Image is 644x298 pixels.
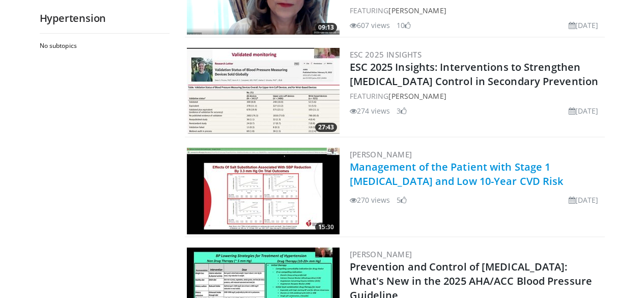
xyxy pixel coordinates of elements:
span: 09:13 [315,23,337,32]
li: [DATE] [569,105,599,116]
li: 10 [397,20,411,31]
a: [PERSON_NAME] [350,249,412,259]
li: [DATE] [569,195,599,205]
img: 4c469996-3119-4942-9c55-ce3b8ba92ed7.300x170_q85_crop-smart_upscale.jpg [187,48,340,134]
li: [DATE] [569,20,599,31]
a: [PERSON_NAME] [388,91,446,101]
h2: Hypertension [40,12,170,25]
span: 27:43 [315,123,337,132]
a: 27:43 [187,48,340,134]
li: 607 views [350,20,390,31]
li: 5 [397,195,407,205]
a: ESC 2025 Insights: Interventions to Strengthen [MEDICAL_DATA] Control in Secondary Prevention [350,60,599,88]
div: FEATURING [350,5,603,16]
span: 15:30 [315,223,337,232]
img: 95f26c90-52c1-48fe-8342-9c97b91d58ef.300x170_q85_crop-smart_upscale.jpg [187,148,340,234]
li: 270 views [350,195,390,205]
a: 15:30 [187,148,340,234]
a: Management of the Patient with Stage 1 [MEDICAL_DATA] and Low 10-Year CVD Risk [350,160,564,188]
a: [PERSON_NAME] [388,6,446,15]
li: 3 [397,105,407,116]
a: ESC 2025 Insights [350,49,422,60]
h2: No subtopics [40,42,167,50]
li: 274 views [350,105,390,116]
a: [PERSON_NAME] [350,149,412,159]
div: FEATURING [350,91,603,101]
